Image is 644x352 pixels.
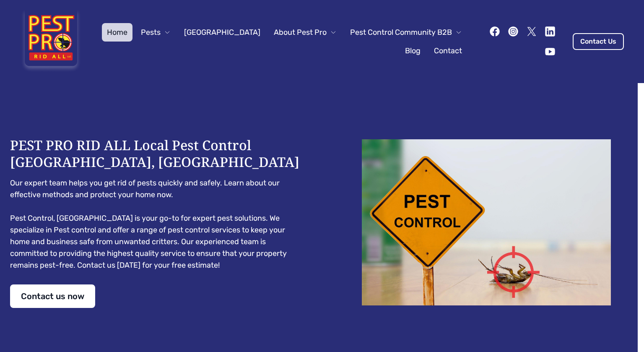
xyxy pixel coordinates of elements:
[350,26,452,38] span: Pest Control Community B2B
[429,42,467,60] a: Contact
[400,42,426,60] a: Blog
[339,139,634,305] img: Dead cockroach on floor with caution sign pest control
[102,23,132,42] a: Home
[269,23,342,42] button: About Pest Pro
[179,23,265,42] a: [GEOGRAPHIC_DATA]
[10,284,95,308] a: Contact us now
[274,26,327,38] span: About Pest Pro
[10,177,305,271] pre: Our expert team helps you get rid of pests quickly and safely. Learn about our effective methods ...
[345,23,467,42] button: Pest Control Community B2B
[20,10,82,73] img: Pest Pro Rid All
[141,26,161,38] span: Pests
[10,137,305,170] h1: PEST PRO RID ALL Local Pest Control [GEOGRAPHIC_DATA], [GEOGRAPHIC_DATA]
[573,33,624,50] a: Contact Us
[136,23,176,42] button: Pests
